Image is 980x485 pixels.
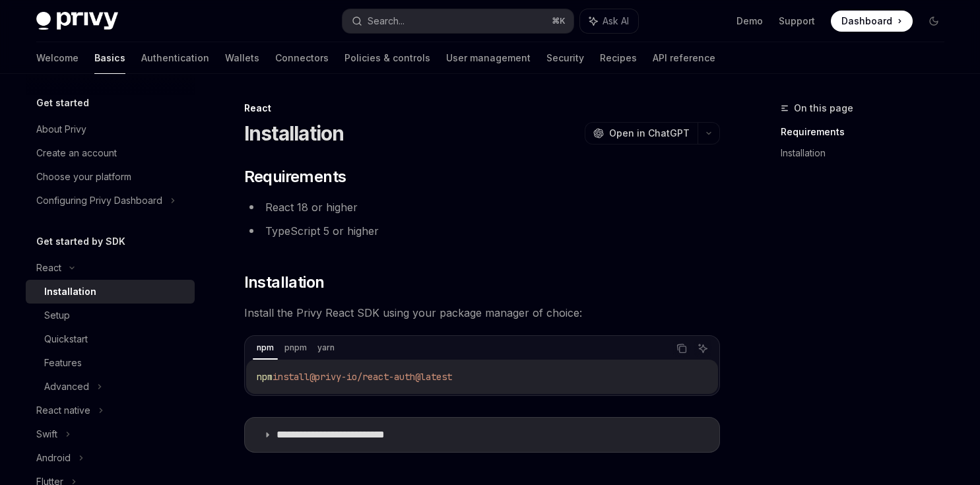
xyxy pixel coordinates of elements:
a: Choose your platform [26,165,195,189]
div: Configuring Privy Dashboard [36,193,162,209]
div: About Privy [36,121,86,137]
div: React [244,102,720,115]
a: Policies & controls [344,42,430,74]
button: Ask AI [580,9,638,33]
span: On this page [794,100,853,116]
a: Authentication [141,42,209,74]
div: yarn [313,340,339,356]
button: Open in ChatGPT [585,122,698,145]
a: Requirements [781,121,955,143]
a: User management [446,42,531,74]
span: Installation [244,272,325,293]
div: Android [36,450,71,466]
h5: Get started [36,95,89,111]
div: Swift [36,426,57,442]
button: Toggle dark mode [923,11,944,32]
div: Setup [44,307,70,323]
div: Search... [368,13,405,29]
span: Requirements [244,166,346,187]
a: Setup [26,304,195,327]
span: npm [257,371,273,383]
button: Ask AI [694,340,711,357]
li: TypeScript 5 or higher [244,222,720,240]
h5: Get started by SDK [36,234,125,249]
span: Ask AI [603,15,629,28]
a: Connectors [275,42,329,74]
a: Quickstart [26,327,195,351]
img: dark logo [36,12,118,30]
button: Search...⌘K [343,9,573,33]
a: API reference [653,42,715,74]
div: Quickstart [44,331,88,347]
a: Basics [94,42,125,74]
div: React native [36,403,90,418]
a: Installation [781,143,955,164]
a: Demo [736,15,763,28]
button: Copy the contents from the code block [673,340,690,357]
a: Support [779,15,815,28]
div: Choose your platform [36,169,131,185]
span: Dashboard [841,15,892,28]
span: ⌘ K [552,16,566,26]
a: Welcome [36,42,79,74]
h1: Installation [244,121,344,145]
a: Recipes [600,42,637,74]
div: Installation [44,284,96,300]
span: install [273,371,310,383]
span: @privy-io/react-auth@latest [310,371,452,383]
li: React 18 or higher [244,198,720,216]
div: pnpm [280,340,311,356]
a: Create an account [26,141,195,165]
span: Open in ChatGPT [609,127,690,140]
a: Installation [26,280,195,304]
a: Security [546,42,584,74]
a: Features [26,351,195,375]
div: Advanced [44,379,89,395]
div: Create an account [36,145,117,161]
a: About Privy [26,117,195,141]
a: Dashboard [831,11,913,32]
div: npm [253,340,278,356]
div: React [36,260,61,276]
a: Wallets [225,42,259,74]
div: Features [44,355,82,371]
span: Install the Privy React SDK using your package manager of choice: [244,304,720,322]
